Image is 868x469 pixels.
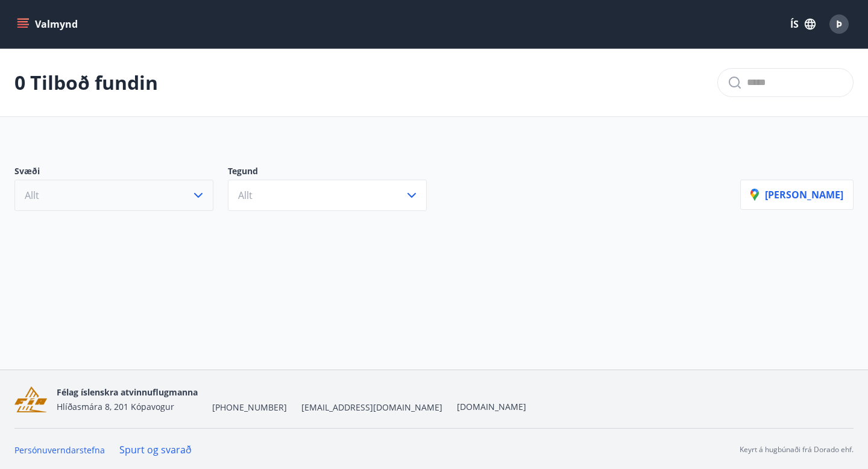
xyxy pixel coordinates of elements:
button: Allt [228,180,427,211]
span: Allt [238,189,253,202]
button: menu [14,13,83,35]
a: Spurt og svarað [119,443,192,456]
a: [DOMAIN_NAME] [457,401,526,412]
p: Tegund [228,165,441,180]
span: [EMAIL_ADDRESS][DOMAIN_NAME] [301,401,442,414]
p: [PERSON_NAME] [750,188,843,201]
span: Allt [25,189,39,202]
img: FGYwLRsDkrbKU9IF3wjeuKl1ApL8nCcSRU6gK6qq.png [14,386,47,412]
p: 0 Tilboð fundin [14,69,158,96]
p: Keyrt á hugbúnaði frá Dorado ehf. [740,444,854,455]
a: Persónuverndarstefna [14,444,105,456]
button: [PERSON_NAME] [740,180,854,210]
span: Félag íslenskra atvinnuflugmanna [57,386,198,398]
span: [PHONE_NUMBER] [212,401,287,414]
span: Hlíðasmára 8, 201 Kópavogur [57,401,174,412]
button: ÍS [784,13,822,35]
span: Þ [836,17,842,31]
button: Þ [825,10,854,39]
button: Allt [14,180,213,211]
p: Svæði [14,165,228,180]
